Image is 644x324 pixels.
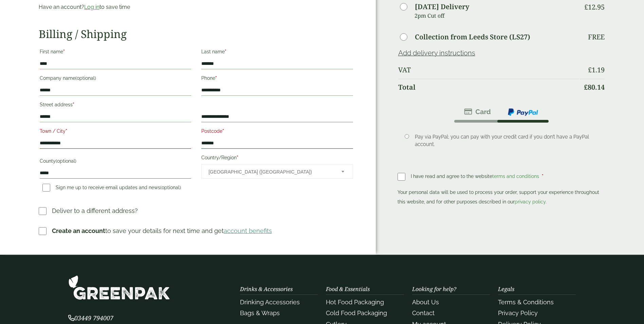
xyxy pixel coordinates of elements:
[588,33,605,41] p: Free
[56,158,76,164] span: (optional)
[52,227,105,234] strong: Create an account
[326,309,387,317] a: Cold Food Packaging
[398,62,579,78] th: VAT
[40,126,191,138] label: Town / City
[201,73,353,85] label: Phone
[63,49,65,54] abbr: required
[68,315,113,322] a: 03449 794007
[515,199,546,204] a: privacy policy
[201,164,353,179] span: Country/Region
[201,47,353,58] label: Last name
[40,156,191,168] label: County
[66,128,67,134] abbr: required
[412,299,439,306] a: About Us
[215,75,217,81] abbr: required
[52,206,138,215] p: Deliver to a different address?
[160,185,181,190] span: (optional)
[68,275,170,300] img: GreenPak Supplies
[42,184,50,192] input: Sign me up to receive email updates and news(optional)
[208,165,332,179] span: United Kingdom (UK)
[68,314,113,322] span: 03449 794007
[40,47,191,58] label: First name
[412,309,435,317] a: Contact
[73,102,74,107] abbr: required
[588,65,605,74] bdi: 1.19
[40,73,191,85] label: Company name
[201,153,353,164] label: Country/Region
[201,126,353,138] label: Postcode
[584,83,605,92] bdi: 80.14
[237,155,238,160] abbr: required
[507,108,539,116] img: ppcp-gateway.png
[464,108,491,116] img: stripe.png
[39,28,354,40] h2: Billing / Shipping
[584,2,588,12] span: £
[398,49,475,57] a: Add delivery instructions
[224,227,272,234] a: account benefits
[542,174,544,179] abbr: required
[584,83,588,92] span: £
[398,209,606,227] iframe: PayPal
[398,187,606,206] p: Your personal data will be used to process your order, support your experience throughout this we...
[492,174,539,179] a: terms and conditions
[222,128,224,134] abbr: required
[398,79,579,95] th: Total
[52,226,272,235] p: to save your details for next time and get
[415,133,595,148] p: Pay via PayPal; you can pay with your credit card if you don’t have a PayPal account.
[415,11,579,21] p: 2pm Cut off
[240,299,300,306] a: Drinking Accessories
[326,299,384,306] a: Hot Food Packaging
[39,3,192,11] p: Have an account? to save time
[75,75,96,81] span: (optional)
[584,2,605,12] bdi: 12.95
[498,299,554,306] a: Terms & Conditions
[84,4,99,10] a: Log in
[498,309,538,317] a: Privacy Policy
[415,34,530,40] label: Collection from Leeds Store (LS27)
[225,49,226,54] abbr: required
[588,65,592,74] span: £
[40,100,191,111] label: Street address
[411,174,540,179] span: I have read and agree to the website
[415,3,469,10] label: [DATE] Delivery
[240,309,280,317] a: Bags & Wraps
[40,185,184,192] label: Sign me up to receive email updates and news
